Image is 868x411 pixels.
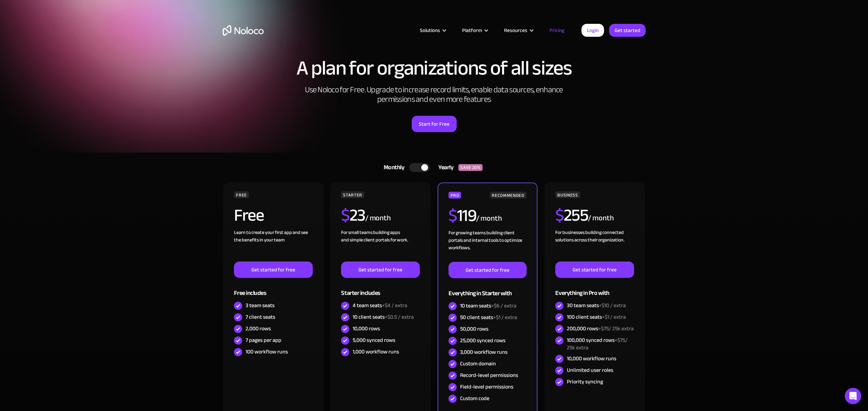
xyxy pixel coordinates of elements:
div: / month [476,213,502,224]
span: $ [341,199,350,231]
div: 2,000 rows [246,325,271,332]
div: 7 client seats [246,313,275,321]
span: +$75/ 25k extra [598,323,634,334]
div: SAVE 20% [458,164,483,171]
span: +$1 / extra [602,312,626,322]
div: Platform [462,26,482,35]
div: BUSINESS [555,191,580,198]
div: 30 team seats [567,302,626,309]
div: Record-level permissions [460,372,518,379]
div: Learn to create your first app and see the benefits in your team ‍ [234,229,312,262]
div: Open Intercom Messenger [845,388,861,404]
div: STARTER [341,191,364,198]
div: Resources [496,26,541,35]
span: +$1 / extra [493,312,517,322]
div: Field-level permissions [460,383,513,391]
div: Platform [454,26,496,35]
h2: 119 [448,207,476,224]
div: 50,000 rows [460,325,488,333]
div: Resources [504,26,527,35]
div: 100 client seats [567,313,626,321]
span: +$10 / extra [599,300,626,311]
span: +$6 / extra [491,301,516,311]
a: Pricing [541,26,573,35]
div: 3,000 workflow runs [460,348,507,356]
a: home [223,25,264,36]
div: 10,000 workflow runs [567,355,616,362]
div: / month [588,213,614,224]
a: Get started [609,24,646,37]
div: Unlimited user roles [567,366,613,374]
div: 5,000 synced rows [353,336,395,344]
div: 1,000 workflow runs [353,348,399,355]
div: Solutions [411,26,454,35]
div: PRO [448,192,461,199]
div: Starter includes [341,278,420,300]
span: +$75/ 25k extra [567,335,628,353]
h2: Use Noloco for Free. Upgrade to increase record limits, enable data sources, enhance permissions ... [298,85,571,104]
span: $ [448,200,457,232]
div: RECOMMENDED [490,192,526,199]
span: +$4 / extra [382,300,407,311]
span: +$0.5 / extra [385,312,414,322]
a: Get started for free [448,262,526,278]
div: 7 pages per app [246,336,281,344]
div: 4 team seats [353,302,407,309]
div: / month [365,213,391,224]
div: Solutions [420,26,440,35]
div: For small teams building apps and simple client portals for work. ‍ [341,229,420,262]
div: For businesses building connected solutions across their organization. ‍ [555,229,634,262]
div: 10 team seats [460,302,516,310]
div: Everything in Starter with [448,278,526,300]
div: Priority syncing [567,378,603,385]
div: 3 team seats [246,302,275,309]
h2: 255 [555,207,588,224]
h2: Free [234,207,264,224]
a: Start for Free [412,116,457,132]
div: 100 workflow runs [246,348,288,355]
h1: A plan for organizations of all sizes [223,58,646,78]
div: 10,000 rows [353,325,380,332]
div: 10 client seats [353,313,414,321]
div: Monthly [375,162,410,173]
a: Get started for free [341,262,420,278]
div: Yearly [430,162,458,173]
div: FREE [234,191,249,198]
div: Free includes [234,278,312,300]
a: Login [582,24,604,37]
div: 25,000 synced rows [460,337,505,344]
h2: 23 [341,207,365,224]
div: Custom domain [460,360,496,367]
div: 100,000 synced rows [567,336,634,351]
div: 200,000 rows [567,325,634,332]
span: $ [555,199,564,231]
div: Custom code [460,395,489,402]
a: Get started for free [234,262,312,278]
a: Get started for free [555,262,634,278]
div: For growing teams building client portals and internal tools to optimize workflows. [448,229,526,262]
div: 50 client seats [460,314,517,321]
div: Everything in Pro with [555,278,634,300]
